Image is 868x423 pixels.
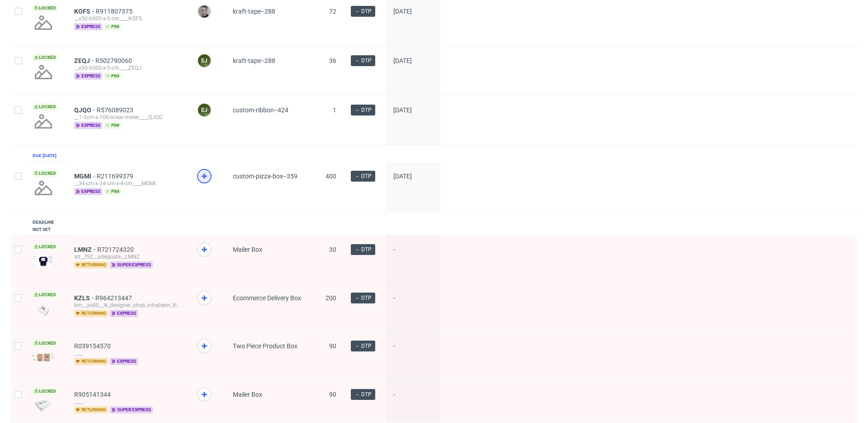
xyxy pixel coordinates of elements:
[325,173,336,180] span: 400
[233,246,262,253] span: Mailer Box
[74,253,183,260] div: alt__f52__adequate__LMNZ
[74,294,95,302] a: KZLS
[393,57,412,64] span: [DATE]
[393,8,412,15] span: [DATE]
[33,302,54,317] img: data
[329,391,336,398] span: 90
[74,350,183,357] div: ____
[97,246,136,253] a: R721724320
[233,294,301,302] span: Ecommerce Delivery Box
[33,219,60,233] div: Deadline not set
[329,342,336,350] span: 90
[74,261,108,269] span: returning
[393,173,412,180] span: [DATE]
[333,106,336,114] span: 1
[74,398,183,405] div: ____
[74,310,108,317] span: returning
[393,246,433,272] span: -
[33,399,54,412] img: data
[33,152,57,159] div: Due [DATE]
[393,294,433,320] span: -
[325,294,336,302] span: 200
[33,5,58,12] span: Locked
[104,188,121,195] span: pim
[329,57,336,64] span: 36
[393,342,433,368] span: -
[95,57,134,64] a: R502790060
[74,106,97,114] a: QJQO
[233,342,297,350] span: Two Piece Product Box
[233,173,297,180] span: custom-pizza-box--359
[33,291,58,298] span: Locked
[74,342,113,350] a: R039154570
[354,106,372,114] span: → DTP
[74,173,97,180] a: MGMI
[74,188,102,195] span: express
[74,302,183,309] div: bm__as80__lk_designer_shop_inhaberin_llinely_sanchez_de_klages__KZLS
[33,111,54,132] img: no_design.png
[33,177,54,199] img: no_design.png
[74,57,95,64] a: ZEQJ
[33,12,54,34] img: no_design.png
[104,23,121,30] span: pim
[33,354,54,361] img: data
[110,406,153,413] span: super express
[33,54,58,61] span: Locked
[198,5,211,18] img: Krystian Gaza
[354,57,372,65] span: → DTP
[393,106,412,114] span: [DATE]
[74,8,96,15] a: KOFS
[33,243,58,250] span: Locked
[354,172,372,180] span: → DTP
[74,114,183,121] div: __1-5cm-x-100-linear-meter____QJQO
[74,246,97,253] span: LMNZ
[33,170,58,177] span: Locked
[233,8,275,15] span: kraft-tape--288
[104,122,121,129] span: pim
[74,358,108,365] span: returning
[74,23,102,30] span: express
[95,294,134,302] a: R964213447
[354,294,372,302] span: → DTP
[198,104,211,116] figcaption: EJ
[33,103,58,111] span: Locked
[33,388,58,395] span: Locked
[74,391,113,398] a: R905141344
[33,256,54,267] img: data
[354,7,372,15] span: → DTP
[33,61,54,83] img: no_design.png
[74,15,183,22] div: __x50-6000-x-5-cm____KOFS
[74,64,183,72] div: __x50-6000-x-5-cm____ZEQJ
[74,406,108,413] span: returning
[110,310,138,317] span: express
[74,180,183,187] div: __34-cm-x-34-cm-x-4-cm____MGMI
[74,122,102,129] span: express
[74,72,102,80] span: express
[104,72,121,80] span: pim
[354,342,372,350] span: → DTP
[110,358,138,365] span: express
[198,54,211,67] figcaption: EJ
[33,340,58,347] span: Locked
[97,106,135,114] a: R576089023
[233,106,288,114] span: custom-ribbon--424
[354,245,372,254] span: → DTP
[110,261,153,269] span: super express
[354,390,372,399] span: → DTP
[233,57,275,64] span: kraft-tape--288
[96,8,134,15] a: R911807375
[393,391,433,417] span: -
[329,8,336,15] span: 72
